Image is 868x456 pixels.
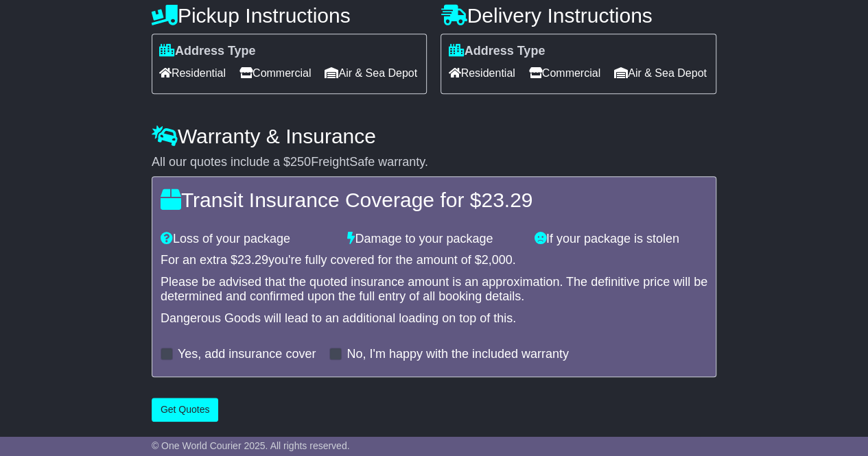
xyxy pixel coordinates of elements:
[528,232,714,247] div: If your package is stolen
[152,125,716,147] h4: Warranty & Insurance
[161,189,707,211] h4: Transit Insurance Coverage for $
[161,311,707,326] div: Dangerous Goods will lead to an additional loading on top of this.
[340,232,527,247] div: Damage to your package
[347,347,569,362] label: No, I'm happy with the included warranty
[152,440,350,451] span: © One World Courier 2025. All rights reserved.
[239,62,311,84] span: Commercial
[161,275,707,304] div: Please be advised that the quoted insurance amount is an approximation. The definitive price will...
[441,4,716,27] h4: Delivery Instructions
[325,62,417,84] span: Air & Sea Depot
[448,44,545,59] label: Address Type
[448,62,515,84] span: Residential
[237,253,268,267] span: 23.29
[290,155,311,169] span: 250
[178,347,316,362] label: Yes, add insurance cover
[154,232,340,247] div: Loss of your package
[161,253,707,268] div: For an extra $ you're fully covered for the amount of $ .
[159,44,256,59] label: Address Type
[152,155,716,170] div: All our quotes include a $ FreightSafe warranty.
[159,62,226,84] span: Residential
[152,4,427,27] h4: Pickup Instructions
[614,62,707,84] span: Air & Sea Depot
[481,189,532,211] span: 23.29
[529,62,600,84] span: Commercial
[482,253,513,267] span: 2,000
[152,398,219,422] button: Get Quotes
